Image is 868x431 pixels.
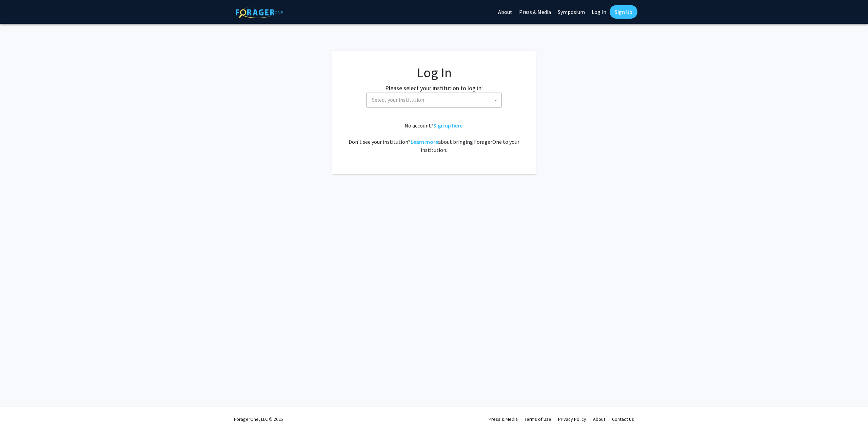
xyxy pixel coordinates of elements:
[433,122,462,129] a: Sign up here
[234,407,283,431] div: ForagerOne, LLC © 2025
[369,93,501,107] span: Select your institution
[558,416,586,422] a: Privacy Policy
[346,121,522,154] div: No account? . Don't see your institution? about bringing ForagerOne to your institution.
[236,6,283,18] img: ForagerOne Logo
[612,416,634,422] a: Contact Us
[525,416,551,422] a: Terms of Use
[372,96,424,103] span: Select your institution
[5,400,29,426] iframe: Chat
[411,138,438,145] a: Learn more about bringing ForagerOne to your institution
[489,416,518,422] a: Press & Media
[610,5,637,19] a: Sign Up
[366,93,502,108] span: Select your institution
[385,83,483,93] label: Please select your institution to log in:
[346,64,522,81] h1: Log In
[593,416,605,422] a: About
